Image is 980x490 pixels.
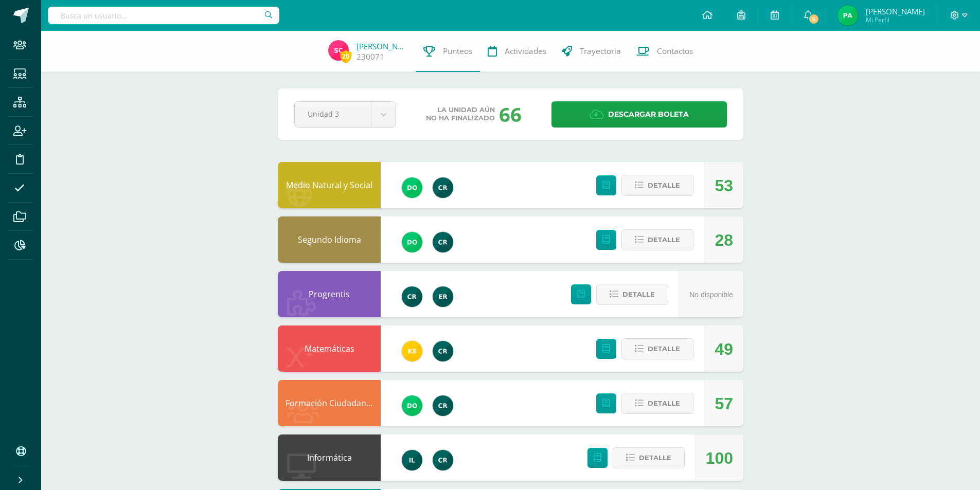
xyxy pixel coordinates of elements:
[402,395,422,416] img: 6375f47eecb036952adb186a7dbdb664.png
[689,291,733,299] span: No disponible
[402,232,422,252] img: 6375f47eecb036952adb186a7dbdb664.png
[433,450,453,470] img: e534704a03497a621ce20af3abe0ca0c.png
[648,339,680,358] span: Detalle
[308,102,358,126] span: Unidad 3
[402,450,422,470] img: 33a95f9e5c7f9301611d6bf31d23d461.png
[838,5,858,26] img: ea606af391f2c2e5188f5482682bdea3.png
[621,175,693,196] button: Detalle
[357,41,408,51] a: [PERSON_NAME]
[433,177,453,198] img: e534704a03497a621ce20af3abe0ca0c.png
[499,101,522,128] div: 66
[433,232,453,252] img: e534704a03497a621ce20af3abe0ca0c.png
[715,162,733,209] div: 53
[596,284,668,305] button: Detalle
[309,288,350,300] a: Progrentis
[298,234,361,245] a: Segundo Idioma
[621,229,693,250] button: Detalle
[426,106,495,122] span: La unidad aún no ha finalizado
[357,51,384,62] a: 230071
[657,46,693,57] span: Contactos
[715,217,733,263] div: 28
[613,447,685,468] button: Detalle
[433,341,453,361] img: e534704a03497a621ce20af3abe0ca0c.png
[505,46,546,57] span: Actividades
[278,162,381,208] div: Medio Natural y Social
[866,15,925,24] span: Mi Perfil
[328,40,349,61] img: ece0b5ae0b509dde2f5432d528b628ea.png
[402,341,422,361] img: 799bb6bbef0047e33078b76fbebe04e0.png
[648,176,680,195] span: Detalle
[278,271,381,317] div: Progrentis
[307,452,352,463] a: Informática
[278,325,381,372] div: Matemáticas
[866,6,925,16] span: [PERSON_NAME]
[621,393,693,414] button: Detalle
[621,338,693,359] button: Detalle
[808,13,819,25] span: 5
[629,31,701,72] a: Contactos
[480,31,554,72] a: Actividades
[715,380,733,427] div: 57
[622,285,655,304] span: Detalle
[402,177,422,198] img: 6375f47eecb036952adb186a7dbdb664.png
[286,179,372,191] a: Medio Natural y Social
[278,216,381,263] div: Segundo Idioma
[278,380,381,426] div: Formación Ciudadana - Áreas Integradas
[433,286,453,307] img: 43406b00e4edbe00e0fe2658b7eb63de.png
[295,102,396,127] a: Unidad 3
[286,397,443,409] a: Formación Ciudadana - Áreas Integradas
[580,46,621,57] span: Trayectoria
[706,435,733,481] div: 100
[48,7,279,24] input: Busca un usuario...
[305,343,354,354] a: Matemáticas
[416,31,480,72] a: Punteos
[443,46,472,57] span: Punteos
[551,101,727,128] a: Descargar boleta
[340,50,351,63] span: 20
[639,448,671,467] span: Detalle
[402,286,422,307] img: e534704a03497a621ce20af3abe0ca0c.png
[648,230,680,249] span: Detalle
[648,394,680,413] span: Detalle
[608,102,689,127] span: Descargar boleta
[554,31,629,72] a: Trayectoria
[715,326,733,372] div: 49
[278,434,381,481] div: Informática
[433,395,453,416] img: e534704a03497a621ce20af3abe0ca0c.png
